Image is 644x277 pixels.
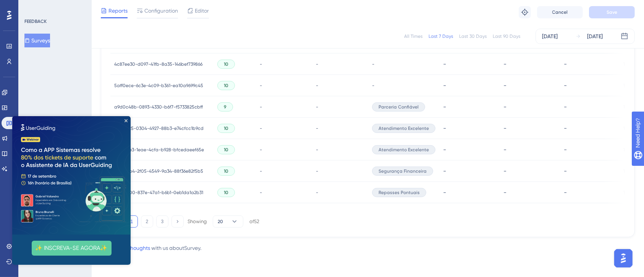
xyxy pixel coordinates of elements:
div: - [564,146,616,153]
span: 4c87ee30-d097-41fb-8a35-146bef739866 [114,61,202,67]
span: - [316,190,318,196]
div: Showing [188,218,207,225]
button: 2 [141,215,153,228]
span: 2b27e7e3-1eae-4cfa-b928-bfcedaeef65e [114,147,204,153]
span: 10 [224,125,228,131]
span: - [260,104,262,110]
div: Last 30 Days [459,33,487,39]
button: Cancel [537,6,583,18]
div: All Times [404,33,422,39]
span: 9 [224,104,227,110]
span: Repasses Pontuais [379,190,420,196]
button: 3 [156,215,168,228]
span: - [316,147,318,153]
span: c62ee200-837e-47a1-b6b1-0eb1da1a2b31 [114,190,203,196]
div: - [503,189,556,196]
span: Segurança Financeira [379,168,427,174]
div: - [443,125,496,132]
span: 20 [218,219,223,225]
div: of 52 [249,218,259,225]
div: FEEDBACK [24,18,47,24]
span: 10 [224,83,228,89]
span: - [260,61,262,67]
div: with us about Survey . [101,243,201,253]
button: Surveys [24,34,50,47]
div: - [443,167,496,175]
span: - [316,125,318,131]
span: - [316,104,318,110]
span: 8d6af9b4-2f05-4549-9a34-88f36e82f5b5 [114,168,203,174]
span: 5aff0ece-6c3e-4c09-b361-ea10a9699c45 [114,83,203,89]
span: 10 [224,168,228,174]
span: - [372,61,374,67]
span: - [260,125,262,131]
div: - [503,82,556,89]
div: - [503,167,556,175]
span: Configuration [144,6,178,15]
span: - [316,83,318,89]
div: - [564,103,616,110]
div: - [564,167,616,175]
span: - [260,168,262,174]
iframe: UserGuiding AI Assistant Launcher [612,247,635,270]
div: - [564,60,616,68]
div: - [443,103,496,110]
span: - [372,83,374,89]
span: 10 [224,147,228,153]
div: - [443,189,496,196]
span: Reports [108,6,128,15]
span: 10 [224,190,228,196]
span: a9d0c48b-0893-4330-b6f7-f5733825cbff [114,104,203,110]
div: - [564,189,616,196]
div: - [564,125,616,132]
div: - [443,146,496,153]
div: - [503,103,556,110]
span: - [260,83,262,89]
span: Atendimento Excelente [379,147,429,153]
div: Close Preview [112,3,115,6]
div: [DATE] [587,32,603,41]
button: 1 [126,215,138,228]
span: Editor [195,6,209,15]
span: - [316,61,318,67]
div: - [503,60,556,68]
div: - [503,125,556,132]
button: 20 [213,215,243,228]
button: Save [589,6,635,18]
span: - [316,168,318,174]
span: - [260,190,262,196]
div: [DATE] [542,32,558,41]
span: Atendimento Excelente [379,125,429,131]
button: ✨ INSCREVA-SE AGORA✨ [19,125,99,139]
span: 16078c25-0304-4927-88b3-e74cfcc1b9cd [114,125,204,131]
div: - [443,82,496,89]
div: Last 7 Days [429,33,453,39]
div: - [564,82,616,89]
span: - [260,147,262,153]
span: Save [607,9,617,15]
div: - [443,60,496,68]
span: Cancel [552,9,568,15]
div: - [503,146,556,153]
span: Parceria Confiável [379,104,419,110]
span: Need Help? [18,2,48,11]
div: Last 90 Days [493,33,520,39]
span: 10 [224,61,228,67]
